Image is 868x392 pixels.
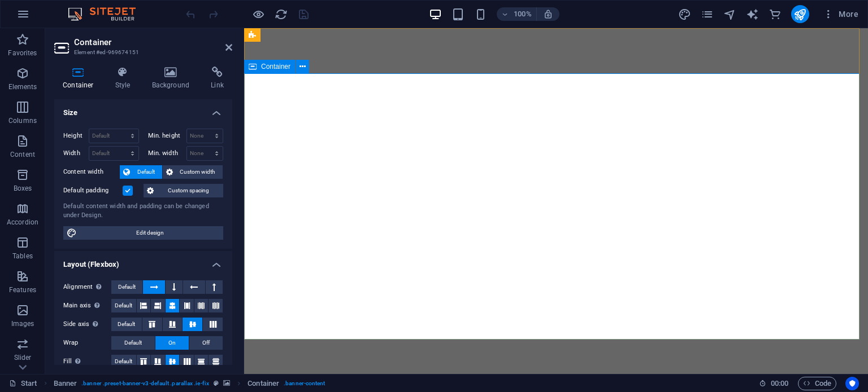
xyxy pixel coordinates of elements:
span: Default [118,280,136,294]
p: Elements [8,82,37,91]
label: Content width [63,165,120,179]
span: Custom spacing [157,184,220,197]
i: AI Writer [746,8,759,21]
button: reload [274,7,288,21]
p: Accordion [7,218,38,227]
button: Custom width [163,165,223,179]
span: Custom width [176,165,220,179]
span: Default [115,299,132,312]
span: On [168,336,176,350]
span: Default [115,355,132,368]
div: Default content width and padding can be changed under Design. [63,202,223,221]
button: Default [111,318,142,331]
iframe: To enrich screen reader interactions, please activate Accessibility in Grammarly extension settings [244,28,868,374]
img: Editor Logo [65,7,150,21]
button: 100% [497,7,537,21]
i: On resize automatically adjust zoom level to fit chosen device. [543,9,553,19]
label: Side axis [63,318,111,331]
i: Commerce [769,8,782,21]
p: Images [11,319,34,328]
p: Content [10,150,35,159]
button: Default [120,165,162,179]
button: Custom spacing [144,184,223,197]
label: Wrap [63,336,111,350]
span: Click to select. Double-click to edit [54,377,77,390]
button: text_generator [746,7,759,21]
i: This element contains a background [223,380,230,386]
i: Reload page [275,8,288,21]
label: Height [63,133,89,139]
h4: Layout (Flexbox) [54,251,232,271]
button: pages [701,7,714,21]
span: 00 00 [771,377,788,390]
h4: Background [144,67,203,90]
button: design [678,7,692,21]
i: Pages (Ctrl+Alt+S) [701,8,714,21]
h6: Session time [759,377,789,390]
h4: Size [54,99,232,120]
button: navigator [723,7,737,21]
button: Edit design [63,226,223,240]
span: Code [803,377,831,390]
i: Navigator [723,8,736,21]
label: Fill [63,355,111,368]
span: More [823,8,858,20]
label: Min. height [148,133,186,139]
h3: Element #ed-969674151 [74,47,210,58]
span: Container [261,63,290,70]
button: Default [111,299,136,312]
p: Boxes [14,184,32,193]
nav: breadcrumb [54,377,325,390]
i: This element is a customizable preset [214,380,219,386]
button: Code [798,377,836,390]
p: Favorites [8,49,37,58]
span: Edit design [80,226,220,240]
button: Default [111,336,155,350]
button: Default [111,355,136,368]
span: . banner .preset-banner-v3-default .parallax .ie-fix [81,377,209,390]
button: Default [111,280,142,294]
button: Off [189,336,223,350]
span: . banner-content [284,377,325,390]
span: Click to select. Double-click to edit [248,377,279,390]
button: Click here to leave preview mode and continue editing [251,7,265,21]
span: Default [118,318,135,331]
label: Width [63,150,89,156]
span: Default [133,165,159,179]
button: Usercentrics [845,377,859,390]
h2: Container [74,37,232,47]
button: commerce [769,7,782,21]
p: Columns [8,116,37,125]
a: Click to cancel selection. Double-click to open Pages [9,377,37,390]
button: publish [791,5,809,23]
p: Tables [12,252,33,261]
label: Alignment [63,280,111,294]
h6: 100% [514,7,532,21]
h4: Link [202,67,232,90]
span: : [779,379,780,387]
i: Publish [793,8,806,21]
label: Default padding [63,184,123,197]
h4: Style [107,67,144,90]
button: On [155,336,189,350]
p: Slider [14,353,32,362]
span: Default [124,336,142,350]
h4: Container [54,67,107,90]
label: Main axis [63,299,111,312]
button: More [818,5,863,23]
p: Features [9,285,36,294]
label: Min. width [148,150,186,156]
span: Off [202,336,210,350]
